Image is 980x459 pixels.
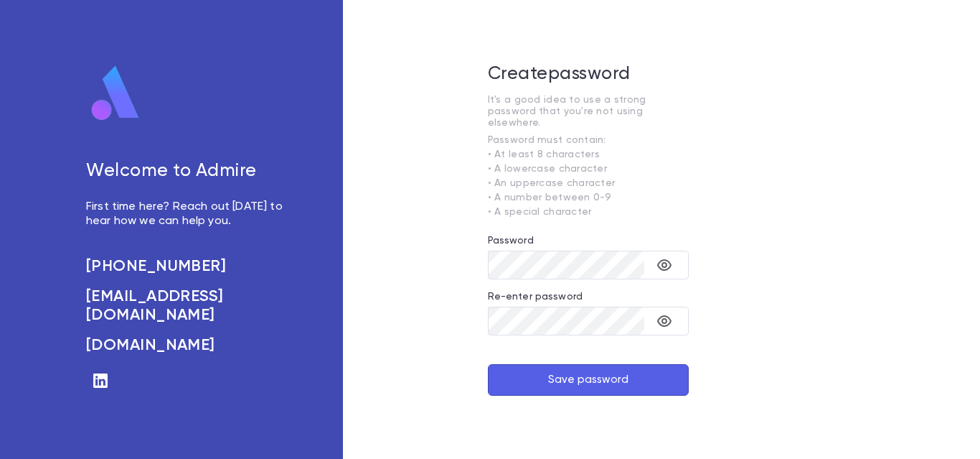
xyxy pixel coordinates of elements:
[488,235,534,246] label: Password
[488,206,689,218] p: • A special character
[488,94,689,129] p: It's a good idea to use a strong password that you're not using elsewhere.
[86,200,286,228] p: First time here? Reach out [DATE] to hear how we can help you.
[86,257,286,276] a: [PHONE_NUMBER]
[488,177,689,189] p: • An uppercase character
[86,336,286,355] a: [DOMAIN_NAME]
[650,307,679,335] button: toggle password visibility
[650,251,679,279] button: toggle password visibility
[488,134,689,146] p: Password must contain:
[488,192,689,203] p: • A number between 0-9
[86,287,286,325] a: [EMAIL_ADDRESS][DOMAIN_NAME]
[488,149,689,160] p: • At least 8 characters
[488,163,689,175] p: • A lowercase character
[488,64,689,85] h5: Create password
[86,161,286,182] h5: Welcome to Admire
[488,291,583,302] label: Re-enter password
[86,65,145,122] img: logo
[488,364,689,396] button: Save password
